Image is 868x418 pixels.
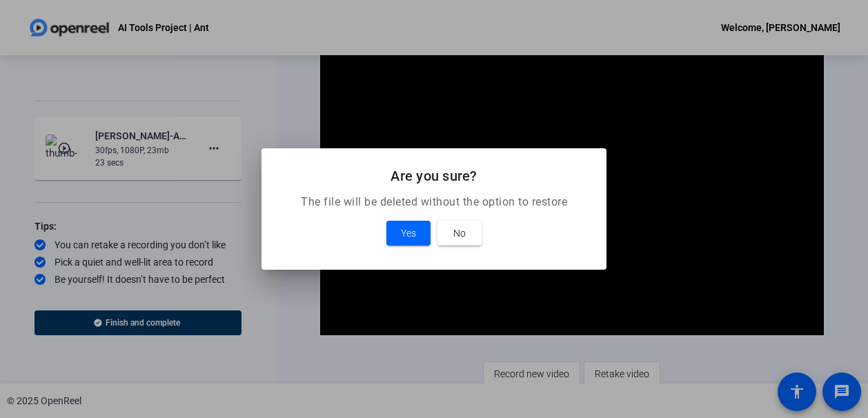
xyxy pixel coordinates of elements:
[453,225,466,241] span: No
[278,194,590,210] p: The file will be deleted without the option to restore
[386,221,431,246] button: Yes
[278,165,590,187] h2: Are you sure?
[437,221,482,246] button: No
[401,225,416,241] span: Yes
